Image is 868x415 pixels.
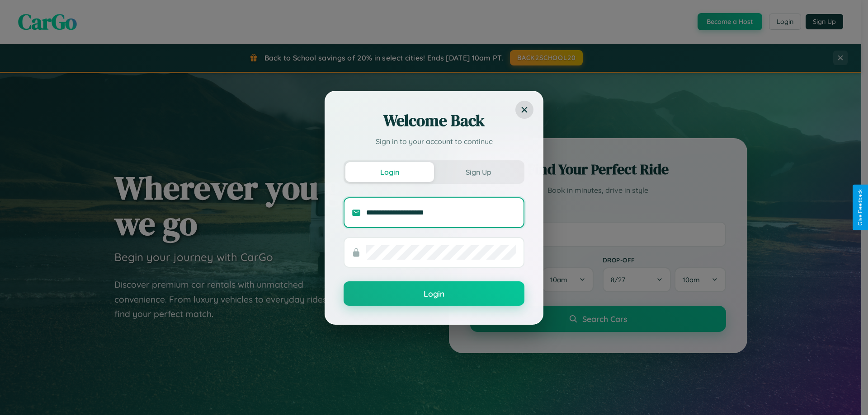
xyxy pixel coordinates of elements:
[344,281,524,306] button: Login
[344,136,524,147] p: Sign in to your account to continue
[345,162,434,182] button: Login
[857,189,863,226] div: Give Feedback
[344,110,524,131] h2: Welcome Back
[434,162,523,182] button: Sign Up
